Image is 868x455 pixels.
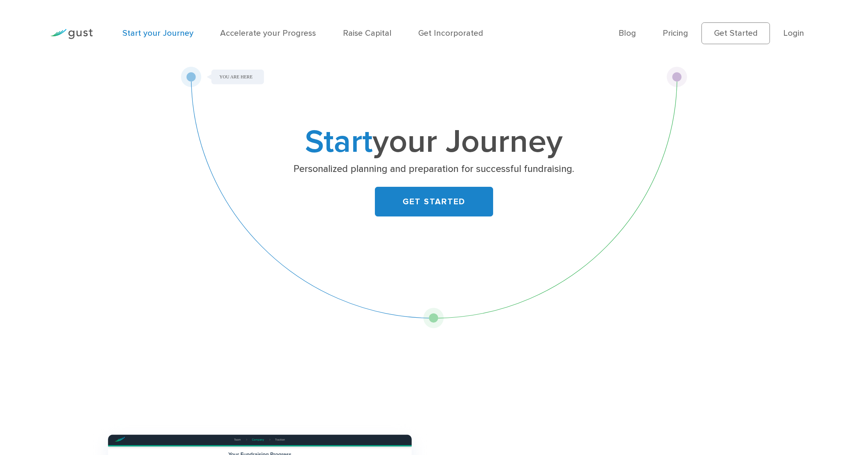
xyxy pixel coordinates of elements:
[50,29,93,39] img: Gust Logo
[701,22,770,45] a: Get Started
[252,127,616,156] h1: your Journey
[619,28,636,38] a: Blog
[343,28,392,38] a: Raise Capital
[375,187,493,216] a: GET STARTED
[255,163,613,176] p: Personalized planning and preparation for successful fundraising.
[663,28,688,38] a: Pricing
[122,28,194,38] a: Start your Journey
[220,28,316,38] a: Accelerate your Progress
[783,28,804,38] a: Login
[418,28,483,38] a: Get Incorporated
[305,123,373,161] span: Start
